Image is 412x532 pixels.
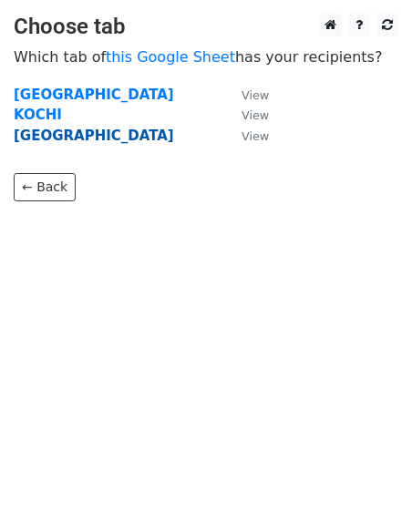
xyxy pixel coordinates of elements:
a: this Google Sheet [106,48,235,66]
h3: Choose tab [14,14,398,40]
a: View [223,87,269,103]
a: [GEOGRAPHIC_DATA] [14,128,174,144]
a: View [223,128,269,144]
small: View [242,129,269,143]
iframe: Chat Widget [321,445,412,532]
small: View [242,88,269,102]
small: View [242,108,269,122]
a: ← Back [14,173,76,201]
p: Which tab of has your recipients? [14,47,398,66]
a: [GEOGRAPHIC_DATA] [14,87,174,103]
a: KOCHI [14,107,62,123]
a: View [223,107,269,123]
